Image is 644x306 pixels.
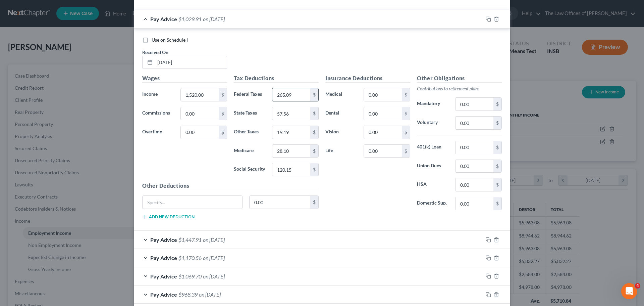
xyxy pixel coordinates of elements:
[230,126,269,139] label: Other Taxes
[178,291,198,298] span: $968.39
[310,196,318,209] div: $
[142,91,158,97] span: Income
[142,214,195,220] button: Add new deduction
[364,145,402,158] input: 0.00
[178,273,202,279] span: $1,069.70
[219,88,227,101] div: $
[455,178,493,191] input: 0.00
[402,126,410,139] div: $
[325,74,410,83] h5: Insurance Deductions
[414,197,452,210] label: Domestic Sup.
[455,160,493,173] input: 0.00
[139,126,177,139] label: Overtime
[310,126,318,139] div: $
[455,117,493,129] input: 0.00
[155,56,227,69] input: MM/DD/YYYY
[199,291,221,298] span: on [DATE]
[181,126,219,139] input: 0.00
[203,16,225,22] span: on [DATE]
[310,163,318,176] div: $
[493,141,501,154] div: $
[493,98,501,111] div: $
[142,74,227,83] h5: Wages
[414,160,452,173] label: Union Dues
[234,74,319,83] h5: Tax Deductions
[142,182,319,190] h5: Other Deductions
[230,144,269,158] label: Medicare
[493,117,501,129] div: $
[414,116,452,130] label: Voluntary
[364,107,402,120] input: 0.00
[493,160,501,173] div: $
[150,273,177,279] span: Pay Advice
[414,141,452,154] label: 401(k) Loan
[364,88,402,101] input: 0.00
[310,88,318,101] div: $
[322,88,360,101] label: Medical
[178,255,202,261] span: $1,170.56
[150,291,177,298] span: Pay Advice
[181,88,219,101] input: 0.00
[364,126,402,139] input: 0.00
[143,196,242,209] input: Specify...
[203,255,225,261] span: on [DATE]
[272,163,310,176] input: 0.00
[230,88,269,101] label: Federal Taxes
[417,74,502,83] h5: Other Obligations
[203,273,225,279] span: on [DATE]
[455,141,493,154] input: 0.00
[310,107,318,120] div: $
[635,283,640,289] span: 4
[150,236,177,243] span: Pay Advice
[272,145,310,158] input: 0.00
[414,97,452,111] label: Mandatory
[230,163,269,176] label: Social Security
[322,126,360,139] label: Vision
[322,107,360,120] label: Dental
[250,196,311,209] input: 0.00
[402,107,410,120] div: $
[414,178,452,191] label: HSA
[178,16,202,22] span: $1,029.91
[219,107,227,120] div: $
[203,236,225,243] span: on [DATE]
[150,255,177,261] span: Pay Advice
[272,88,310,101] input: 0.00
[152,37,188,43] span: Use on Schedule I
[310,145,318,158] div: $
[178,236,202,243] span: $1,447.91
[402,145,410,158] div: $
[322,144,360,158] label: Life
[142,49,168,55] span: Received On
[493,197,501,210] div: $
[402,88,410,101] div: $
[493,178,501,191] div: $
[150,16,177,22] span: Pay Advice
[230,107,269,120] label: State Taxes
[219,126,227,139] div: $
[181,107,219,120] input: 0.00
[272,126,310,139] input: 0.00
[272,107,310,120] input: 0.00
[455,98,493,111] input: 0.00
[139,107,177,120] label: Commissions
[417,85,502,92] p: Contributions to retirement plans
[455,197,493,210] input: 0.00
[621,283,637,299] iframe: Intercom live chat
